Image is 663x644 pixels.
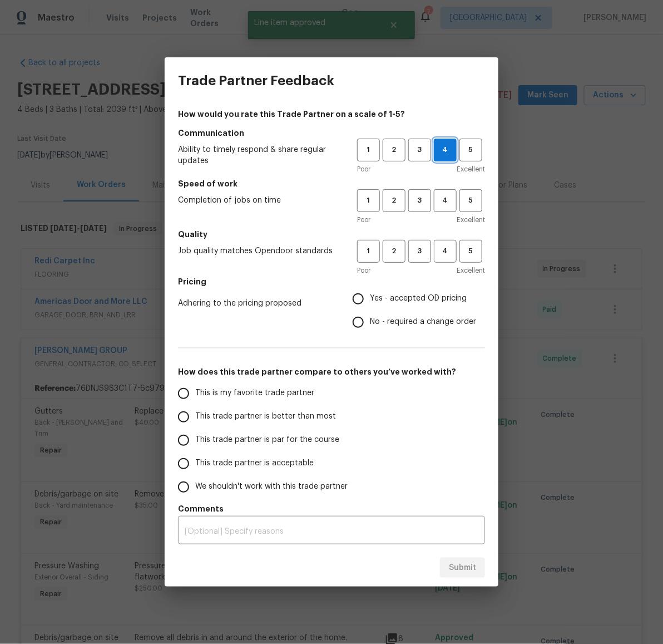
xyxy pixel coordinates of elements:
span: 5 [461,144,481,156]
span: 4 [435,245,456,258]
button: 1 [357,189,380,212]
span: 2 [384,245,404,258]
span: We shouldn't work with this trade partner [195,481,348,493]
button: 5 [459,240,482,263]
h3: Trade Partner Feedback [178,73,334,89]
span: Excellent [457,265,485,276]
button: 5 [459,189,482,212]
span: Completion of jobs on time [178,195,339,206]
span: This trade partner is par for the course [195,434,339,446]
span: 1 [358,245,379,258]
h4: How would you rate this Trade Partner on a scale of 1-5? [178,109,485,120]
span: 1 [358,144,379,156]
div: Pricing [353,287,485,334]
button: 4 [434,189,457,212]
span: 4 [435,194,456,207]
span: Poor [357,164,370,175]
span: Poor [357,265,370,276]
h5: Comments [178,503,485,514]
span: This trade partner is better than most [195,411,336,422]
button: 4 [434,139,457,161]
button: 1 [357,240,380,263]
span: 5 [461,194,481,207]
button: 4 [434,240,457,263]
span: No - required a change order [370,316,476,328]
h5: Quality [178,229,485,240]
button: 1 [357,139,380,161]
span: 3 [409,245,430,258]
span: Excellent [457,164,485,175]
button: 3 [408,240,431,263]
span: This is my favorite trade partner [195,387,314,399]
span: Job quality matches Opendoor standards [178,245,339,257]
button: 5 [459,139,482,161]
span: Excellent [457,214,485,225]
button: 2 [383,139,405,161]
span: Ability to timely respond & share regular updates [178,144,339,166]
span: 2 [384,194,404,207]
button: 2 [383,189,405,212]
span: 1 [358,194,379,207]
button: 3 [408,189,431,212]
h5: Pricing [178,276,485,287]
h5: Communication [178,127,485,139]
span: Adhering to the pricing proposed [178,298,335,309]
span: 5 [461,245,481,258]
button: 3 [408,139,431,161]
span: 2 [384,144,404,156]
h5: How does this trade partner compare to others you’ve worked with? [178,366,485,377]
span: Yes - accepted OD pricing [370,293,467,304]
span: 4 [434,144,456,156]
span: 3 [409,194,430,207]
span: Poor [357,214,370,225]
span: This trade partner is acceptable [195,458,314,469]
div: How does this trade partner compare to others you’ve worked with? [178,382,485,499]
span: 3 [409,144,430,156]
button: 2 [383,240,405,263]
h5: Speed of work [178,178,485,189]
